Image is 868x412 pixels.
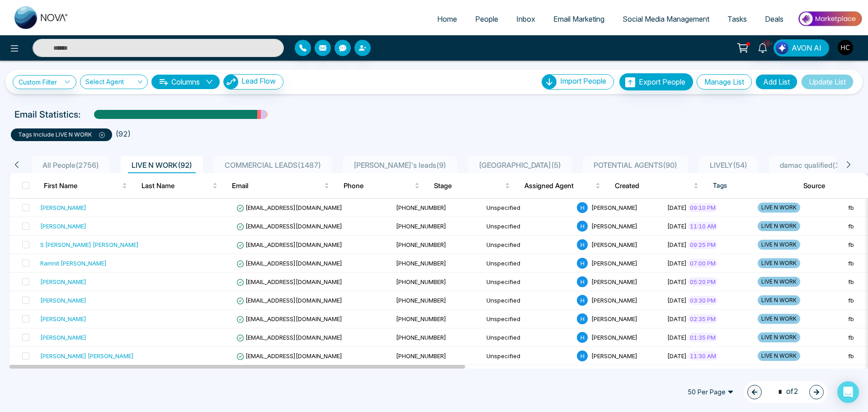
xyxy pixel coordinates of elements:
[236,204,342,211] span: [EMAIL_ADDRESS][DOMAIN_NAME]
[206,78,213,85] span: down
[688,296,717,305] span: 03:30 PM
[434,180,503,191] span: Stage
[758,221,800,231] span: LIVE N WORK
[396,204,446,211] span: [PHONE_NUMBER]
[220,74,283,90] a: Lead FlowLead Flow
[776,161,855,170] span: damac qualified ( 103 )
[344,180,413,191] span: Phone
[667,278,687,285] span: [DATE]
[838,40,853,55] img: User Avatar
[560,76,606,85] span: Import People
[516,14,535,24] span: Inbox
[236,223,342,230] span: [EMAIL_ADDRESS][DOMAIN_NAME]
[591,260,637,267] span: [PERSON_NAME]
[756,10,793,28] a: Deals
[774,39,829,57] button: AVON AI
[697,74,752,90] button: Manage List
[524,180,594,191] span: Assigned Agent
[688,222,718,231] span: 11:10 AM
[765,14,783,24] span: Deals
[507,10,544,28] a: Inbox
[40,333,86,342] div: [PERSON_NAME]
[396,352,446,360] span: [PHONE_NUMBER]
[639,77,685,86] span: Export People
[44,180,120,191] span: First Name
[758,332,800,342] span: LIVE N WORK
[688,203,717,212] span: 09:10 PM
[236,297,342,304] span: [EMAIL_ADDRESS][DOMAIN_NAME]
[236,260,342,267] span: [EMAIL_ADDRESS][DOMAIN_NAME]
[577,332,588,343] span: H
[613,10,718,28] a: Social Media Management
[577,258,588,269] span: H
[706,161,751,170] span: LIVELY ( 54 )
[483,236,573,254] td: Unspecified
[667,260,687,267] span: [DATE]
[37,173,134,199] th: First Name
[483,217,573,236] td: Unspecified
[752,39,774,55] a: 10+
[128,161,196,170] span: LIVE N WORK ( 92 )
[758,295,800,305] span: LIVE N WORK
[223,74,283,90] button: Lead Flow
[396,334,446,341] span: [PHONE_NUMBER]
[236,334,342,341] span: [EMAIL_ADDRESS][DOMAIN_NAME]
[667,297,687,304] span: [DATE]
[134,173,225,199] th: Last Name
[224,75,238,89] img: Lead Flow
[797,9,863,29] img: Market-place.gif
[40,277,86,286] div: [PERSON_NAME]
[776,42,788,54] img: Lead Flow
[14,6,69,29] img: Nova CRM Logo
[591,241,637,248] span: [PERSON_NAME]
[591,278,637,285] span: [PERSON_NAME]
[667,315,687,322] span: [DATE]
[590,161,681,170] span: POTENTIAL AGENTS ( 90 )
[236,315,342,322] span: [EMAIL_ADDRESS][DOMAIN_NAME]
[763,39,771,47] span: 10+
[623,14,709,24] span: Social Media Management
[14,108,80,121] p: Email Statistics:
[667,241,687,248] span: [DATE]
[755,74,797,90] button: Add List
[40,296,86,305] div: [PERSON_NAME]
[667,352,687,360] span: [DATE]
[428,10,466,28] a: Home
[681,385,740,399] span: 50 Per Page
[142,180,211,191] span: Last Name
[427,173,517,199] th: Stage
[151,75,220,89] button: Columnsdown
[608,173,706,199] th: Created
[396,315,446,322] span: [PHONE_NUMBER]
[40,203,86,212] div: [PERSON_NAME]
[792,43,821,53] span: AVON AI
[483,254,573,273] td: Unspecified
[667,204,687,211] span: [DATE]
[475,14,498,24] span: People
[591,223,637,230] span: [PERSON_NAME]
[667,223,687,230] span: [DATE]
[40,314,86,323] div: [PERSON_NAME]
[483,199,573,217] td: Unspecified
[225,173,336,199] th: Email
[688,240,717,249] span: 09:25 PM
[591,204,637,211] span: [PERSON_NAME]
[39,161,103,170] span: All People ( 2756 )
[591,297,637,304] span: [PERSON_NAME]
[727,14,747,24] span: Tasks
[758,351,800,361] span: LIVE N WORK
[396,223,446,230] span: [PHONE_NUMBER]
[758,314,800,324] span: LIVE N WORK
[577,313,588,324] span: H
[688,277,717,286] span: 05:20 PM
[396,297,446,304] span: [PHONE_NUMBER]
[40,351,134,360] div: [PERSON_NAME] [PERSON_NAME]
[236,241,342,248] span: [EMAIL_ADDRESS][DOMAIN_NAME]
[483,291,573,310] td: Unspecified
[758,258,800,268] span: LIVE N WORK
[801,74,854,90] button: Update List
[577,276,588,287] span: H
[718,10,756,28] a: Tasks
[396,241,446,248] span: [PHONE_NUMBER]
[591,315,637,322] span: [PERSON_NAME]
